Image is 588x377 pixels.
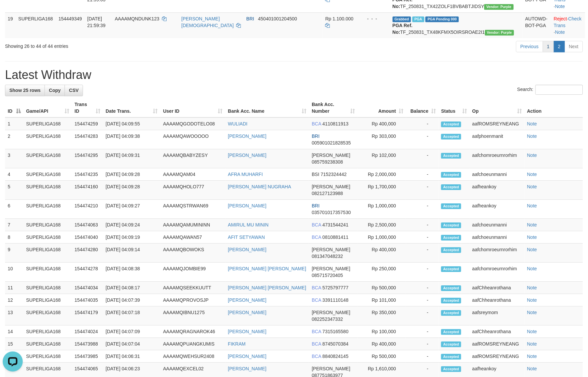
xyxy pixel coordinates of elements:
[103,219,161,231] td: [DATE] 04:09:24
[470,200,524,219] td: aafheankoy
[425,16,459,22] span: PGA Pending
[228,133,267,139] a: [PERSON_NAME]
[23,231,72,244] td: SUPERLIGA168
[228,366,267,371] a: [PERSON_NAME]
[5,306,23,325] td: 13
[441,266,461,272] span: Accepted
[527,266,537,271] a: Note
[406,130,438,149] td: -
[72,294,103,306] td: 154474035
[181,16,234,28] a: [PERSON_NAME][DEMOGRAPHIC_DATA]
[441,203,461,209] span: Accepted
[65,85,83,96] a: CSV
[228,341,246,347] a: FIKRAM
[5,282,23,294] td: 11
[358,231,406,244] td: Rp 1,000,000
[406,117,438,130] td: -
[228,329,267,334] a: [PERSON_NAME]
[59,16,82,21] span: 154449349
[524,98,583,117] th: Action
[5,85,45,96] a: Show 25 rows
[470,306,524,325] td: aafsreymom
[406,149,438,168] td: -
[527,247,537,252] a: Note
[87,16,106,28] span: [DATE] 21:59:39
[406,244,438,263] td: -
[228,354,267,359] a: [PERSON_NAME]
[470,244,524,263] td: aafchomroeurnrorhim
[228,310,267,315] a: [PERSON_NAME]
[393,16,411,22] span: Grabbed
[470,149,524,168] td: aafchomroeurnrorhim
[5,130,23,149] td: 2
[72,350,103,363] td: 154473985
[312,172,319,177] span: BSI
[103,282,161,294] td: [DATE] 04:08:17
[161,244,225,263] td: AAAAMQBOWOKS
[161,306,225,325] td: AAAAMQIBNU1275
[358,117,406,130] td: Rp 400,000
[312,222,321,227] span: BCA
[441,366,461,372] span: Accepted
[412,16,424,22] span: Marked by aafheankoy
[441,153,461,159] span: Accepted
[441,184,461,190] span: Accepted
[23,244,72,263] td: SUPERLIGA168
[358,168,406,181] td: Rp 2,000,000
[312,316,343,322] span: Copy 082252347332 to clipboard
[516,41,543,52] a: Previous
[72,325,103,338] td: 154474024
[441,298,461,303] span: Accepted
[312,266,350,271] span: [PERSON_NAME]
[5,149,23,168] td: 3
[406,294,438,306] td: -
[312,121,321,126] span: BCA
[441,285,461,291] span: Accepted
[5,68,583,82] h1: Latest Withdraw
[484,4,513,10] span: Vendor URL: https://trx4.1velocity.biz
[358,244,406,263] td: Rp 400,000
[103,338,161,350] td: [DATE] 04:07:04
[161,200,225,219] td: AAAAMQSTRWAN69
[527,341,537,347] a: Note
[358,181,406,200] td: Rp 1,700,000
[406,231,438,244] td: -
[358,306,406,325] td: Rp 350,000
[72,219,103,231] td: 154474063
[225,98,309,117] th: Bank Acc. Name: activate to sort column ascending
[554,16,567,21] a: Reject
[23,219,72,231] td: SUPERLIGA168
[406,200,438,219] td: -
[358,98,406,117] th: Amount: activate to sort column ascending
[527,354,537,359] a: Note
[5,231,23,244] td: 8
[441,354,461,360] span: Accepted
[103,306,161,325] td: [DATE] 04:07:18
[161,149,225,168] td: AAAAMQBABYZESY
[312,366,350,371] span: [PERSON_NAME]
[44,85,65,96] a: Copy
[470,98,524,117] th: Op: activate to sort column ascending
[406,282,438,294] td: -
[406,263,438,282] td: -
[312,234,321,240] span: BCA
[5,325,23,338] td: 14
[72,168,103,181] td: 154474235
[470,282,524,294] td: aafChheanrothana
[470,325,524,338] td: aafChheanrothana
[5,338,23,350] td: 15
[312,184,350,189] span: [PERSON_NAME]
[438,98,470,117] th: Status: activate to sort column ascending
[247,16,254,21] span: BRI
[322,234,349,240] span: Copy 0810881411 to clipboard
[161,219,225,231] td: AAAAMQAMUMININN
[72,306,103,325] td: 154474179
[517,85,583,95] label: Search:
[103,98,161,117] th: Date Trans.: activate to sort column ascending
[103,263,161,282] td: [DATE] 04:08:38
[322,285,349,290] span: Copy 5725797777 to clipboard
[527,310,537,315] a: Note
[543,41,554,52] a: 1
[406,350,438,363] td: -
[358,338,406,350] td: Rp 400,000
